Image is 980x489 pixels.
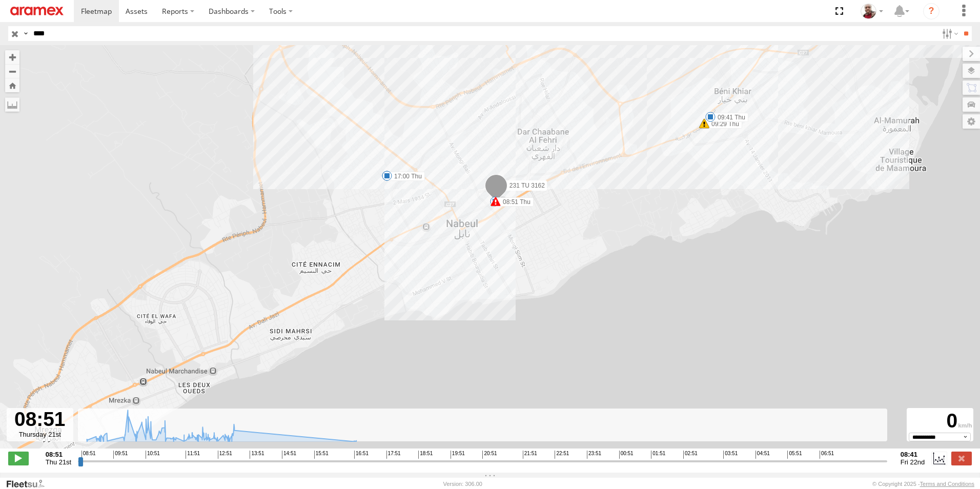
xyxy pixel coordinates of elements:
span: 16:51 [354,451,369,459]
span: 02:51 [683,451,698,459]
button: Zoom out [5,64,19,78]
span: 01:51 [651,451,665,459]
span: 04:51 [756,451,770,459]
label: Measure [5,97,19,112]
div: Version: 306.00 [443,481,482,487]
span: 23:51 [587,451,601,459]
label: Map Settings [963,114,980,129]
label: Search Filter Options [938,26,960,41]
div: Majdi Ghannoudi [857,4,887,19]
span: 06:51 [820,451,834,459]
span: 231 TU 3162 [509,182,545,189]
span: 11:51 [186,451,200,459]
span: 12:51 [218,451,232,459]
span: 00:51 [619,451,634,459]
span: 20:51 [482,451,497,459]
span: 21:51 [523,451,537,459]
label: Play/Stop [8,452,29,465]
span: 05:51 [787,451,802,459]
span: 19:51 [451,451,465,459]
span: 13:51 [250,451,264,459]
div: © Copyright 2025 - [872,481,974,487]
img: aramex-logo.svg [10,7,64,15]
button: Zoom in [5,50,19,64]
label: 09:41 Thu [710,113,748,122]
span: Thu 21st Aug 2025 [46,458,71,466]
span: 08:51 [81,451,96,459]
label: 08:51 Thu [496,197,534,207]
label: 09:29 Thu [704,119,742,129]
span: 14:51 [282,451,296,459]
span: 17:51 [386,451,401,459]
span: 09:51 [113,451,128,459]
label: Close [951,452,972,465]
span: 18:51 [418,451,433,459]
span: 22:51 [555,451,569,459]
i: ? [923,3,940,19]
strong: 08:41 [901,451,925,458]
div: 0 [908,410,972,433]
span: Fri 22nd Aug 2025 [901,458,925,466]
button: Zoom Home [5,78,19,92]
label: 17:00 Thu [387,172,425,181]
a: Visit our Website [6,479,53,489]
span: 15:51 [314,451,329,459]
strong: 08:51 [46,451,71,458]
label: Search Query [22,26,30,41]
span: 03:51 [723,451,738,459]
a: Terms and Conditions [920,481,974,487]
span: 10:51 [146,451,160,459]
